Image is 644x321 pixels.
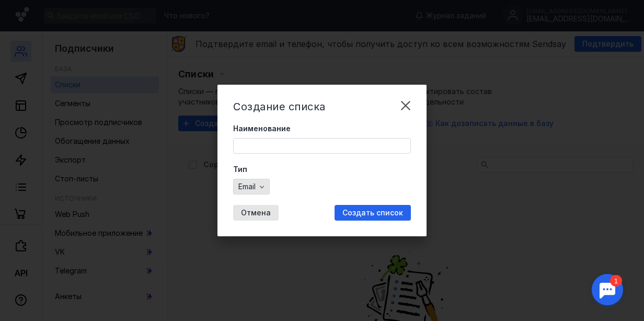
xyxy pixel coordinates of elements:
[342,209,403,217] span: Создать список
[233,100,326,113] span: Создание списка
[335,205,411,221] button: Создать список
[238,182,256,191] span: Email
[233,179,270,194] button: Email
[233,123,291,134] span: Наименование
[233,205,279,221] button: Отмена
[241,209,271,217] span: Отмена
[233,164,247,175] span: Тип
[24,6,36,18] div: 1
